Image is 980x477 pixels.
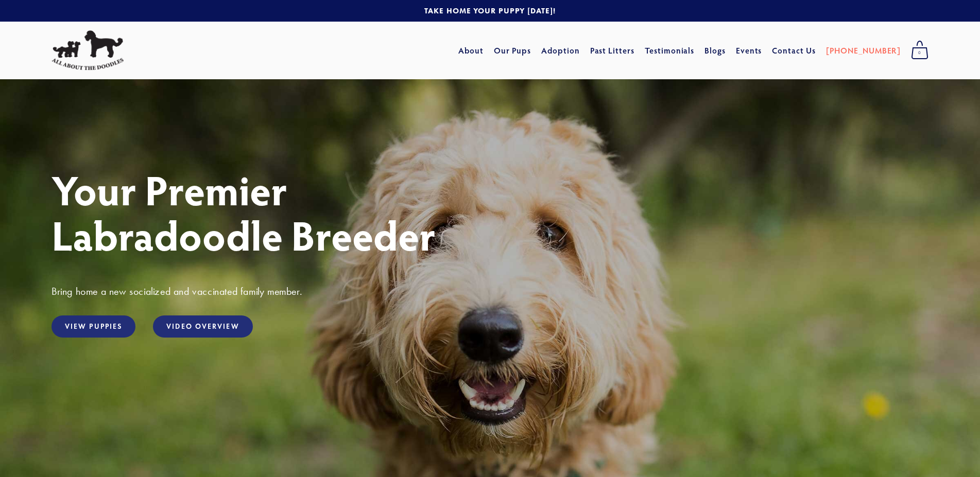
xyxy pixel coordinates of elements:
a: Our Pups [494,41,531,60]
a: View Puppies [51,315,135,338]
a: 0 items in cart [906,38,934,63]
img: All About The Doodles [51,30,124,70]
h1: Your Premier Labradoodle Breeder [51,167,929,257]
a: Video Overview [153,315,252,338]
a: Blogs [704,41,726,60]
a: Events [736,41,762,60]
span: 0 [911,46,929,60]
a: Past Litters [590,45,635,56]
a: [PHONE_NUMBER] [826,41,901,60]
h3: Bring home a new socialized and vaccinated family member. [51,285,929,298]
a: Contact Us [772,41,816,60]
a: Adoption [541,41,580,60]
a: About [458,41,484,60]
a: Testimonials [645,41,695,60]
